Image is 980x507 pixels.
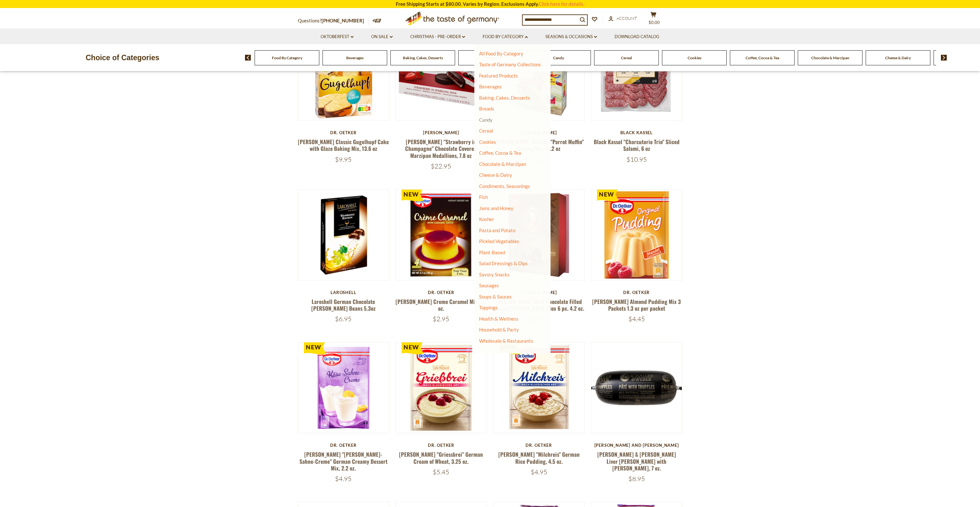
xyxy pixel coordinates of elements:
[403,55,443,60] a: Baking, Cakes, Desserts
[746,55,779,60] a: Coffee, Cocoa & Tea
[539,1,584,7] a: Click here for details.
[311,298,376,312] a: Laroshell German Chocolate [PERSON_NAME] Beans 5.3oz
[433,315,449,323] span: $2.95
[553,55,564,60] a: Candy
[626,155,647,163] span: $10.95
[405,138,477,159] a: [PERSON_NAME] "Strawberry in Champagne" Chocolate Covered Marzipan Medallions, 7.8 oz
[298,443,389,448] div: Dr. Oetker
[483,33,528,40] a: Food By Category
[371,33,393,40] a: On Sale
[399,450,483,465] a: [PERSON_NAME] "Griessbrei" German Cream of Wheat, 3.25 oz.
[591,290,682,295] div: Dr. Oetker
[479,128,493,134] a: Cereal
[396,290,487,295] div: Dr. Oetker
[479,336,533,345] a: Wholesale & Restaurants
[396,130,487,135] div: [PERSON_NAME]
[617,16,637,21] span: Account
[479,305,498,310] a: Toppings
[479,139,496,145] a: Cookies
[688,55,701,60] a: Cookies
[396,298,486,312] a: [PERSON_NAME] Creme Caramel Mix, 3.7 oz.
[431,162,451,170] span: $22.95
[479,216,494,222] a: Kosher
[396,443,487,448] div: Dr. Oetker
[298,17,369,25] p: Questions?
[591,342,682,433] img: Schaller & Weber Liver Pate with Truffles, 7 oz.
[479,183,530,189] a: Condiments, Seasonings
[298,130,389,135] div: Dr. Oetker
[628,475,645,483] span: $8.95
[479,73,518,78] a: Featured Products
[479,84,502,89] a: Beverages
[479,61,541,67] a: Taste of Germany Collections
[346,55,363,60] a: Beverages
[591,190,682,280] img: Dr. Oetker Almond Pudding Mix 3 Packets 1.3 oz per packet
[298,138,389,152] a: [PERSON_NAME] Classic Gugelhupf Cake with Glaze Baking Mix, 13.6 oz
[591,30,682,120] img: Black Kassel "Charcuterie Trio" Sliced Salami, 6 oz
[479,314,519,323] a: Health & Wellness
[433,468,449,476] span: $5.45
[545,33,597,40] a: Seasons & Occasions
[298,342,389,433] img: Dr. Oetker "Kaese-Sahne-Creme" German Creamy Dessert Mix, 2.2 oz.
[479,325,519,334] a: Household & Party
[479,95,530,101] a: Baking, Cakes, Desserts
[335,155,352,163] span: $9.95
[298,290,389,295] div: Laroshell
[811,55,849,60] a: Chocolate & Marzipan
[608,15,637,22] a: Account
[322,18,364,23] a: [PHONE_NUMBER]
[644,12,663,28] button: $0.00
[621,55,632,60] a: Cereal
[591,443,682,448] div: [PERSON_NAME] and [PERSON_NAME]
[649,20,660,25] span: $0.00
[335,475,352,483] span: $4.95
[479,172,512,178] a: Cheese & Dairy
[335,315,352,323] span: $6.95
[479,205,513,211] a: Jams and Honey
[298,30,389,120] img: Dr. Oetker Classic Gugelhupf Cake with Glaze Baking Mix, 13.6 oz
[299,450,388,472] a: [PERSON_NAME] "[PERSON_NAME]-Sahne-Creme" German Creamy Dessert Mix, 2.2 oz.
[396,342,486,433] img: Dr. Oetker "Griessbrei" German Cream of Wheat, 3.25 oz.
[479,249,505,255] a: Plant-Based
[494,342,584,433] img: Dr. Oetker "Milchreis" German Rice Pudding, 4.5 oz.
[592,298,681,312] a: [PERSON_NAME] Almond Pudding Mix 3 Packets 1.3 oz per packet
[479,106,494,111] a: Breads
[597,450,676,472] a: [PERSON_NAME] & [PERSON_NAME] Liver [PERSON_NAME] with [PERSON_NAME], 7 oz.
[479,194,488,200] a: Fish
[531,468,547,476] span: $4.95
[479,117,493,123] a: Candy
[615,33,659,40] a: Download Catalog
[479,161,526,167] a: Chocolate & Marzipan
[479,227,515,233] a: Pasta and Potato
[498,450,580,465] a: [PERSON_NAME] "Milchreis" German Rice Pudding, 4.5 oz.
[245,55,251,61] img: previous arrow
[628,315,645,323] span: $4.45
[479,282,499,288] a: Sausages
[479,260,528,266] a: Salad Dressings & Dips
[298,190,389,280] img: Laroshell German Chocolate Brandy Beans 5.3oz
[479,51,523,56] a: All Food By Category
[479,272,510,277] a: Savory Snacks
[479,238,519,244] a: Pickled Vegetables
[272,55,302,60] a: Food By Category
[594,138,680,152] a: Black Kassel "Charcuterie Trio" Sliced Salami, 6 oz
[321,33,354,40] a: Oktoberfest
[941,55,947,61] img: next arrow
[885,55,911,60] a: Cheese & Dairy
[396,190,486,280] img: Dr. Oetker Creme Caramel Mix, 3.7 oz.
[479,150,521,156] a: Coffee, Cocoa & Tea
[493,443,584,448] div: Dr. Oetker
[479,294,512,299] a: Soups & Sauces
[591,130,682,135] div: Black Kassel
[410,33,465,40] a: Christmas - PRE-ORDER
[396,30,486,120] img: Anthon Berg "Strawberry in Champagne" Chocolate Covered Marzipan Medallions, 7.8 oz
